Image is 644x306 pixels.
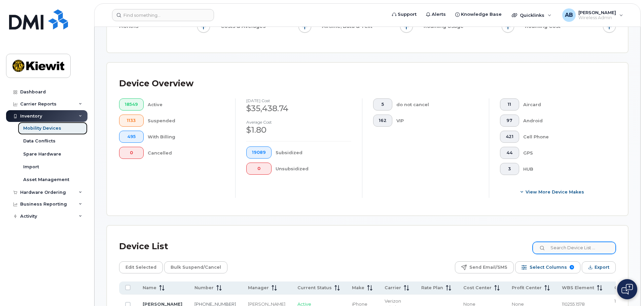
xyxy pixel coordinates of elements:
[148,147,225,159] div: Cancelled
[119,238,168,255] div: Device List
[463,285,492,291] span: Cost Center
[126,262,156,272] span: Edit Selected
[148,98,225,111] div: Active
[373,115,392,127] button: 162
[506,102,513,107] span: 11
[469,262,507,272] span: Send Email/SMS
[621,284,633,295] img: Open chat
[352,285,364,291] span: Make
[164,261,227,273] button: Bulk Suspend/Cancel
[578,10,616,15] span: [PERSON_NAME]
[119,147,144,159] button: 0
[246,103,351,114] div: $35,438.74
[148,115,225,127] div: Suspended
[276,146,352,159] div: Subsidized
[421,8,451,21] a: Alerts
[248,285,269,291] span: Manager
[125,150,138,156] span: 0
[533,242,616,254] input: Search Device List ...
[125,118,138,123] span: 1133
[396,115,478,127] div: VIP
[432,11,446,18] span: Alerts
[246,98,351,103] h4: [DATE] cost
[112,9,214,21] input: Find something...
[562,285,594,291] span: WBS Element
[512,285,542,291] span: Profit Center
[506,134,513,139] span: 421
[578,15,616,20] span: Wireless Admin
[119,75,193,92] div: Device Overview
[500,131,519,143] button: 421
[500,147,519,159] button: 44
[246,120,351,124] h4: Average cost
[451,8,506,21] a: Knowledge Base
[119,131,144,143] button: 495
[398,11,417,18] span: Support
[595,262,609,272] span: Export
[252,166,266,171] span: 0
[507,8,556,22] div: Quicklinks
[387,8,421,21] a: Support
[379,102,387,107] span: 5
[520,12,544,18] span: Quicklinks
[194,285,214,291] span: Number
[506,118,513,123] span: 97
[500,115,519,127] button: 97
[565,11,573,19] span: AB
[506,166,513,172] span: 3
[276,163,352,175] div: Unsubsidized
[515,261,580,273] button: Select Columns 9
[614,298,623,304] span: 1014
[523,147,605,159] div: GPS
[421,285,443,291] span: Rate Plan
[506,150,513,156] span: 44
[500,98,519,111] button: 11
[171,262,221,272] span: Bulk Suspend/Cancel
[297,285,332,291] span: Current Status
[523,131,605,143] div: Cell Phone
[119,98,144,111] button: 18549
[246,146,272,159] button: 19089
[396,98,478,111] div: do not cancel
[526,189,584,195] span: View More Device Makes
[373,98,392,111] button: 5
[570,265,574,269] span: 9
[379,118,387,123] span: 162
[523,98,605,111] div: Aircard
[530,262,567,272] span: Select Columns
[461,11,502,18] span: Knowledge Base
[523,115,605,127] div: Android
[500,163,519,175] button: 3
[523,163,605,175] div: HUB
[125,102,138,107] span: 18549
[148,131,225,143] div: With Billing
[246,163,272,175] button: 0
[252,150,266,155] span: 19089
[246,124,351,136] div: $1.80
[119,115,144,127] button: 1133
[119,261,163,273] button: Edit Selected
[455,261,514,273] button: Send Email/SMS
[385,285,401,291] span: Carrier
[125,134,138,139] span: 495
[143,285,156,291] span: Name
[582,261,616,273] button: Export
[500,186,605,198] button: View More Device Makes
[558,8,628,22] div: Alex Banuelos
